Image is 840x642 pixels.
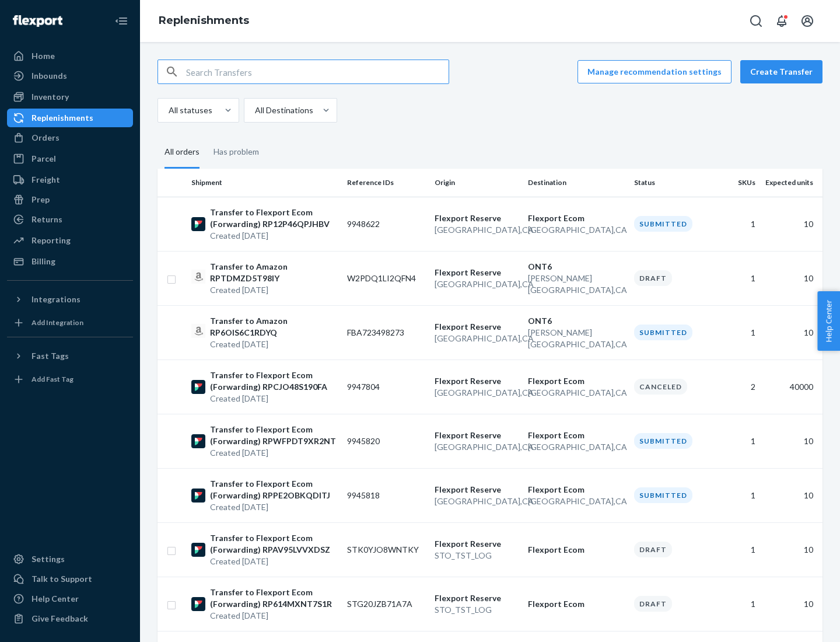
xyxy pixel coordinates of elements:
td: 1 [716,414,760,468]
p: Flexport Ecom [528,598,625,610]
p: Flexport Ecom [528,430,625,441]
input: Search Transfers [186,60,449,83]
p: Transfer to Amazon RP6OIS6C1RDYQ [210,315,338,339]
ol: breadcrumbs [149,4,258,38]
div: Add Integration [32,317,83,327]
button: Help Center [817,291,840,351]
div: Replenishments [32,112,93,124]
div: Has problem [213,137,259,167]
p: Transfer to Flexport Ecom (Forwarding) RPWFPDT9XR2NT [210,424,338,447]
th: Shipment [187,169,342,197]
a: Settings [7,550,133,568]
p: ONT6 [528,261,625,273]
button: Open account menu [796,9,819,33]
p: Flexport Reserve [435,267,519,278]
div: Draft [634,270,672,286]
p: Flexport Ecom [528,484,625,496]
div: Billing [32,256,55,267]
p: Flexport Ecom [528,212,625,224]
p: STO_TST_LOG [435,550,519,561]
td: 10 [760,522,822,577]
p: Created [DATE] [210,447,338,459]
p: Transfer to Flexport Ecom (Forwarding) RP614MXNT7S1R [210,587,338,610]
td: 1 [716,468,760,522]
div: Help Center [32,593,79,605]
p: Flexport Ecom [528,375,625,387]
td: 9948622 [342,197,430,251]
button: Integrations [7,290,133,309]
p: [GEOGRAPHIC_DATA] , CA [528,224,625,236]
button: Open Search Box [744,9,768,33]
p: [GEOGRAPHIC_DATA] , CA [528,387,625,399]
th: Reference IDs [342,169,430,197]
p: Created [DATE] [210,284,338,296]
a: Home [7,47,133,65]
td: W2PDQ1LI2QFN4 [342,251,430,305]
td: 9947804 [342,360,430,414]
button: Give Feedback [7,609,133,628]
p: Flexport Reserve [435,212,519,224]
input: All statuses [167,104,169,116]
div: Fast Tags [32,350,69,362]
div: Submitted [634,325,692,340]
td: 10 [760,577,822,631]
div: Draft [634,542,672,557]
td: 40000 [760,360,822,414]
p: Created [DATE] [210,230,338,242]
div: Orders [32,132,60,144]
p: Flexport Reserve [435,321,519,333]
div: Canceled [634,379,687,395]
a: Reporting [7,231,133,250]
p: Flexport Reserve [435,430,519,441]
p: Flexport Reserve [435,592,519,604]
img: Flexport logo [13,15,62,27]
p: STO_TST_LOG [435,604,519,616]
p: Transfer to Flexport Ecom (Forwarding) RPPE2OBKQDITJ [210,478,338,501]
td: 9945818 [342,468,430,522]
div: Prep [32,194,50,205]
p: Transfer to Flexport Ecom (Forwarding) RPAV95LVVXDSZ [210,532,338,556]
p: Transfer to Flexport Ecom (Forwarding) RP12P46QPJHBV [210,207,338,230]
a: Help Center [7,589,133,608]
a: Orders [7,128,133,147]
p: [GEOGRAPHIC_DATA] , CA [435,278,519,290]
th: SKUs [716,169,760,197]
p: [PERSON_NAME][GEOGRAPHIC_DATA] , CA [528,273,625,296]
div: Inventory [32,91,69,103]
div: Submitted [634,216,692,232]
td: STG20JZB71A7A [342,577,430,631]
td: 10 [760,197,822,251]
div: Draft [634,596,672,612]
th: Status [629,169,717,197]
a: Talk to Support [7,570,133,588]
button: Close Navigation [110,9,133,33]
div: Reporting [32,235,71,246]
a: Freight [7,170,133,189]
p: [GEOGRAPHIC_DATA] , CA [435,224,519,236]
p: [GEOGRAPHIC_DATA] , CA [528,441,625,453]
td: 2 [716,360,760,414]
a: Inbounds [7,67,133,85]
th: Expected units [760,169,822,197]
a: Billing [7,252,133,271]
td: FBA723498273 [342,305,430,360]
button: Open notifications [770,9,793,33]
a: Add Integration [7,313,133,332]
button: Fast Tags [7,347,133,365]
a: Replenishments [159,14,249,27]
div: Inbounds [32,70,67,82]
td: 9945820 [342,414,430,468]
p: [GEOGRAPHIC_DATA] , CA [435,387,519,399]
div: Integrations [32,294,80,305]
p: [GEOGRAPHIC_DATA] , CA [435,333,519,344]
td: 10 [760,251,822,305]
div: All orders [164,137,199,169]
a: Inventory [7,88,133,106]
th: Origin [430,169,523,197]
p: Flexport Reserve [435,375,519,387]
p: [GEOGRAPHIC_DATA] , CA [435,496,519,507]
input: All Destinations [254,104,255,116]
button: Manage recommendation settings [577,60,731,83]
div: All statuses [169,104,212,116]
